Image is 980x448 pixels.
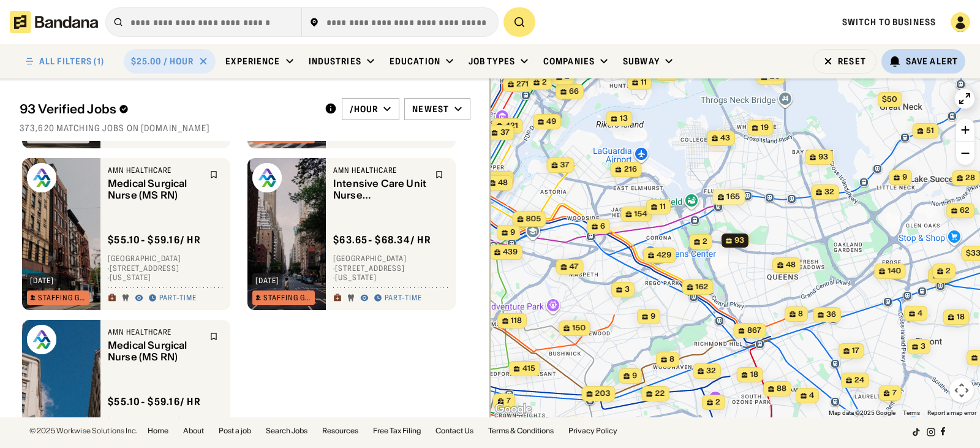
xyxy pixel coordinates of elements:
a: Home [148,427,168,435]
span: 51 [926,126,934,136]
a: Report a map error [927,409,976,416]
span: 43 [720,133,730,143]
span: 805 [526,214,541,224]
div: 373,620 matching jobs on [DOMAIN_NAME] [20,123,470,134]
span: 118 [511,316,522,326]
span: 18 [957,312,965,322]
div: $ 55.10 - $59.16 / hr [108,234,201,247]
span: 18 [750,370,758,380]
div: 93 Verified Jobs [20,102,315,116]
span: 3 [921,341,925,352]
span: 415 [522,363,535,374]
div: grid [20,141,470,417]
span: 3 [625,284,630,295]
span: 150 [572,323,586,333]
span: 4 [918,308,922,319]
a: Search Jobs [266,427,307,435]
div: [DATE] [30,277,54,284]
span: 5 [941,270,946,281]
a: Open this area in Google Maps (opens a new window) [493,401,533,417]
span: 2 [715,397,720,408]
img: AMN Healthcare logo [27,325,56,354]
img: AMN Healthcare logo [252,163,282,192]
span: 7 [892,388,897,398]
div: [DATE] [255,277,279,284]
a: Post a job [219,427,251,435]
span: 2 [703,237,707,247]
span: 9 [650,311,655,322]
span: 2 [565,72,570,82]
div: $ 55.10 - $59.16 / hr [108,396,201,409]
span: 140 [888,266,901,276]
img: Bandana logotype [10,11,98,33]
div: Industries [309,56,361,67]
img: AMN Healthcare logo [27,163,56,192]
span: 32 [706,366,716,376]
div: Job Types [469,56,515,67]
button: Map camera controls [949,378,974,403]
div: Companies [543,56,595,67]
span: 429 [657,250,671,260]
div: Staffing Group [263,294,312,302]
div: [GEOGRAPHIC_DATA] · [STREET_ADDRESS] · [US_STATE] [333,254,448,283]
span: 11 [641,77,647,88]
span: 28 [965,173,975,183]
div: Newest [412,104,449,115]
div: AMN Healthcare [108,165,202,175]
span: 66 [569,86,579,97]
span: 93 [734,235,744,246]
a: Terms (opens in new tab) [903,409,920,416]
span: 48 [786,260,796,270]
span: 216 [624,164,637,175]
span: $50 [882,94,897,104]
img: Google [493,401,533,417]
span: 24 [854,375,864,385]
span: 62 [960,205,970,216]
span: 19 [761,123,769,133]
span: Switch to Business [842,17,936,28]
div: © 2025 Workwise Solutions Inc. [29,427,138,435]
a: Free Tax Filing [373,427,421,435]
div: $25.00 / hour [131,56,194,67]
a: About [183,427,204,435]
span: 8 [798,309,803,319]
span: 37 [500,127,510,138]
span: 6 [600,221,605,232]
span: 37 [560,160,570,170]
span: 2 [542,77,547,88]
span: 165 [726,191,740,202]
div: Medical Surgical Nurse (MS RN) [108,340,202,363]
span: 22 [655,389,665,399]
span: 9 [632,371,637,381]
div: Part-time [159,294,197,303]
div: AMN Healthcare [333,165,428,175]
a: Privacy Policy [568,427,617,435]
span: 203 [595,389,611,399]
span: 47 [570,262,579,272]
span: 11 [660,202,666,212]
span: 162 [696,282,709,292]
span: 48 [498,178,508,188]
div: AMN Healthcare [108,327,202,337]
div: Subway [623,56,660,67]
a: Terms & Conditions [488,427,554,435]
span: 9 [510,227,515,238]
div: Save Alert [906,56,958,67]
span: 13 [620,113,628,124]
span: 8 [669,354,674,365]
span: 867 [747,325,761,336]
div: Staffing Group [38,294,86,302]
div: ALL FILTERS (1) [39,57,104,66]
span: 421 [505,121,518,131]
span: 36 [826,309,836,320]
div: [GEOGRAPHIC_DATA] · [STREET_ADDRESS] · [US_STATE] [108,416,223,445]
div: Experience [225,56,280,67]
span: 542 [494,173,509,184]
span: 439 [503,247,518,257]
span: 154 [635,209,647,219]
div: Education [390,56,440,67]
span: 2 [946,266,951,276]
div: Intensive Care Unit Nurse ([MEDICAL_DATA] RN) [333,178,428,201]
a: Resources [322,427,358,435]
div: Medical Surgical Nurse (MS RN) [108,178,202,201]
